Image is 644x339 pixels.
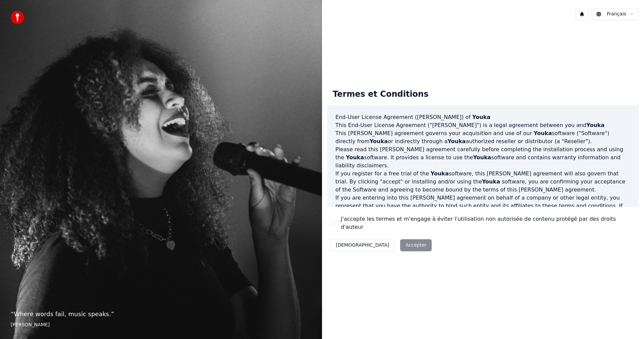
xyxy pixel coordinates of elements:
span: Youka [370,138,388,144]
img: youka [11,11,24,24]
span: Youka [586,122,604,128]
span: Youka [431,170,449,177]
label: J'accepte les termes et m'engage à éviter l'utilisation non autorisée de contenu protégé par des ... [341,215,633,231]
span: Youka [447,138,466,144]
span: Youka [482,178,500,185]
h3: End-User License Agreement ([PERSON_NAME]) of [335,113,631,121]
p: This End-User License Agreement ("[PERSON_NAME]") is a legal agreement between you and [335,121,631,129]
span: Youka [472,114,490,120]
button: [DEMOGRAPHIC_DATA] [330,239,395,251]
p: This [PERSON_NAME] agreement governs your acquisition and use of our software ("Software") direct... [335,129,631,145]
span: Youka [534,130,552,136]
span: Youka [473,154,491,161]
footer: [PERSON_NAME] [11,322,311,328]
div: Termes et Conditions [327,84,434,105]
span: Youka [346,154,364,161]
p: If you are entering into this [PERSON_NAME] agreement on behalf of a company or other legal entit... [335,194,631,226]
p: “ Where words fail, music speaks. ” [11,309,311,319]
p: Please read this [PERSON_NAME] agreement carefully before completing the installation process and... [335,145,631,170]
p: If you register for a free trial of the software, this [PERSON_NAME] agreement will also govern t... [335,170,631,194]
